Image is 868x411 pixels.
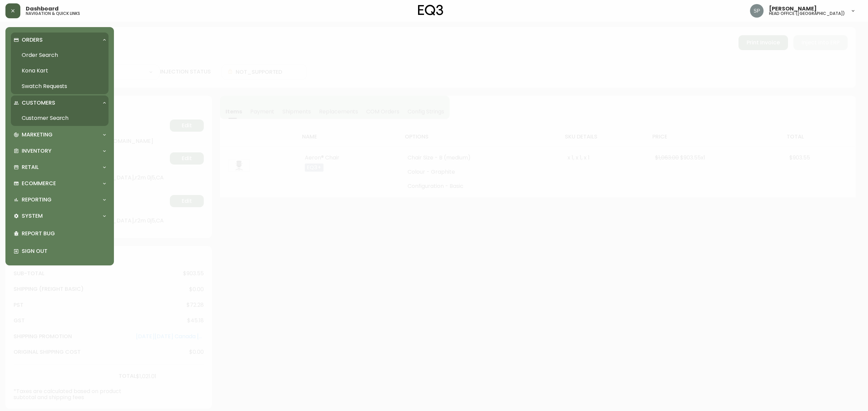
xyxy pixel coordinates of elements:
[11,63,108,79] a: Kona Kart
[11,127,108,142] div: Marketing
[11,95,108,110] div: Customers
[11,176,108,191] div: Ecommerce
[11,79,108,94] a: Swatch Requests
[769,6,817,12] span: [PERSON_NAME]
[11,33,108,47] div: Orders
[11,144,108,158] div: Inventory
[22,180,56,187] p: Ecommerce
[22,230,106,237] p: Report Bug
[22,99,55,107] p: Customers
[26,6,59,12] span: Dashboard
[418,5,443,16] img: logo
[11,242,108,260] div: Sign Out
[22,36,43,44] p: Orders
[11,47,108,63] a: Order Search
[22,247,106,255] p: Sign Out
[22,131,53,138] p: Marketing
[22,147,52,155] p: Inventory
[11,110,108,126] a: Customer Search
[769,12,845,16] h5: head office ([GEOGRAPHIC_DATA])
[11,192,108,207] div: Reporting
[11,225,108,242] div: Report Bug
[22,164,39,171] p: Retail
[11,209,108,223] div: System
[26,12,80,16] h5: navigation & quick links
[22,196,52,203] p: Reporting
[22,212,43,220] p: System
[750,4,764,18] img: 0cb179e7bf3690758a1aaa5f0aafa0b4
[11,160,108,175] div: Retail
